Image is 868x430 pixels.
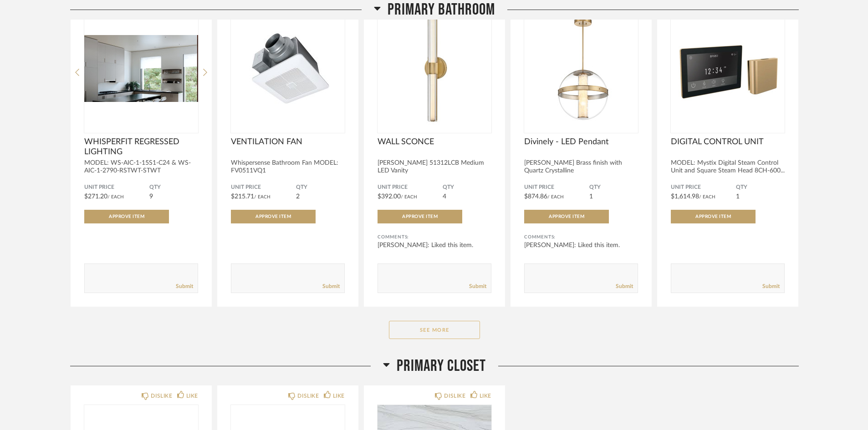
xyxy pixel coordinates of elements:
div: 0 [231,12,345,126]
span: / Each [547,195,564,199]
div: 0 [378,12,491,126]
button: See More [389,321,480,339]
div: MODEL: WS-AIC-1-15S1-C24 & WS-AIC-1-2790-RSTWT-STWT [84,159,198,175]
div: MODEL: Mystix Digital Steam Control Unit and Square Steam Head 8CH-600... [671,159,785,175]
span: / Each [254,195,271,199]
a: Submit [469,283,486,290]
span: $271.20 [84,193,107,200]
button: Approve Item [84,210,169,223]
span: $1,614.98 [671,193,699,200]
div: 0 [524,12,638,126]
span: 9 [149,193,153,200]
button: Approve Item [524,210,609,223]
span: PRIMARY CLOSET [397,356,486,376]
span: 1 [736,193,740,200]
span: Approve Item [695,214,731,219]
span: Unit Price [671,184,736,191]
div: [PERSON_NAME] Brass finish with Quartz Crystalline [524,159,638,175]
a: Submit [762,283,780,290]
div: [PERSON_NAME] 51312LCB Medium LED Vanity [378,159,491,175]
button: Approve Item [231,210,316,223]
img: undefined [378,12,491,126]
div: 0 [671,12,785,126]
span: Divinely - LED Pendant [524,137,638,147]
span: Unit Price [524,184,589,191]
span: QTY [443,184,491,191]
div: Comments: [378,233,491,242]
span: Approve Item [109,214,144,219]
span: Unit Price [84,184,149,191]
div: 0 [84,12,198,126]
div: LIKE [480,391,491,400]
span: Approve Item [549,214,584,219]
span: WALL SCONCE [378,137,491,147]
span: $392.00 [378,193,401,200]
div: [PERSON_NAME]: Liked this item. [524,241,638,250]
span: / Each [699,195,715,199]
span: QTY [589,184,638,191]
span: Approve Item [255,214,291,219]
div: Whispersense Bathroom Fan MODEL: FV0511VQ1 [231,159,345,175]
span: WHISPERFIT REGRESSED LIGHTING [84,137,198,157]
img: undefined [524,12,638,126]
span: DIGITAL CONTROL UNIT [671,137,785,147]
span: / Each [107,195,124,199]
div: LIKE [186,391,198,400]
div: DISLIKE [151,391,172,400]
div: Comments: [524,233,638,242]
a: Submit [322,283,340,290]
span: 1 [589,193,593,200]
div: [PERSON_NAME]: Liked this item. [378,241,491,250]
a: Submit [176,283,193,290]
img: undefined [231,12,345,126]
div: LIKE [333,391,345,400]
span: QTY [149,184,198,191]
span: QTY [736,184,785,191]
span: $215.71 [231,193,254,200]
div: DISLIKE [297,391,319,400]
span: $874.86 [524,193,547,200]
span: 4 [443,193,446,200]
span: 2 [296,193,300,200]
span: VENTILATION FAN [231,137,345,147]
a: Submit [616,283,633,290]
div: DISLIKE [444,391,465,400]
img: undefined [84,12,198,126]
span: Unit Price [231,184,296,191]
button: Approve Item [378,210,462,223]
span: / Each [401,195,417,199]
button: Approve Item [671,210,756,223]
span: Approve Item [402,214,438,219]
span: QTY [296,184,345,191]
span: Unit Price [378,184,443,191]
img: undefined [671,12,785,126]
